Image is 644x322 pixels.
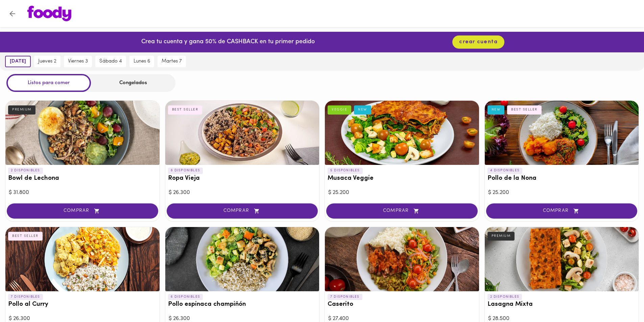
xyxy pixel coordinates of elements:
[487,168,523,174] p: 4 DISPONIBLES
[452,35,504,49] button: crear cuenta
[27,6,71,21] img: logo.png
[8,175,157,182] h3: Bowl de Lechona
[34,56,61,67] button: jueves 2
[168,105,202,114] div: BEST SELLER
[134,58,150,65] span: lunes 6
[486,203,638,219] button: COMPRAR
[38,58,56,65] span: jueves 2
[175,208,310,214] span: COMPRAR
[7,203,158,219] button: COMPRAR
[459,39,498,45] span: crear cuenta
[326,203,478,219] button: COMPRAR
[507,105,542,114] div: BEST SELLER
[168,168,203,174] p: 8 DISPONIBLES
[487,105,505,114] div: NEW
[328,294,362,300] p: 7 DISPONIBLES
[167,203,318,219] button: COMPRAR
[8,232,43,241] div: BEST SELLER
[328,105,351,114] div: VEGGIE
[141,38,315,47] p: Crea tu cuenta y gana 50% de CASHBACK en tu primer pedido
[64,56,92,67] button: viernes 3
[335,208,469,214] span: COMPRAR
[6,74,91,92] div: Listos para comer
[328,301,476,308] h3: Caserito
[9,189,156,197] div: $ 31.800
[68,58,88,65] span: viernes 3
[325,227,479,291] div: Caserito
[162,58,182,65] span: martes 7
[8,105,35,114] div: PREMIUM
[10,58,26,65] span: [DATE]
[165,101,319,165] div: Ropa Vieja
[15,208,150,214] span: COMPRAR
[328,168,363,174] p: 5 DISPONIBLES
[485,101,639,165] div: Pollo de la Nona
[165,227,319,291] div: Pollo espinaca champiñón
[158,56,186,67] button: martes 7
[487,232,515,241] div: PREMIUM
[328,189,476,197] div: $ 25.200
[8,168,43,174] p: 2 DISPONIBLES
[354,105,371,114] div: NEW
[169,189,316,197] div: $ 26.300
[8,294,43,300] p: 7 DISPONIBLES
[495,208,629,214] span: COMPRAR
[328,175,476,182] h3: Musaca Veggie
[168,294,203,300] p: 6 DISPONIBLES
[129,56,154,67] button: lunes 6
[325,101,479,165] div: Musaca Veggie
[488,189,636,197] div: $ 25.200
[487,301,636,308] h3: Lasagna Mixta
[91,74,175,92] div: Congelados
[95,56,126,67] button: sábado 4
[485,227,639,291] div: Lasagna Mixta
[5,56,31,67] button: [DATE]
[99,58,122,65] span: sábado 4
[4,5,21,22] button: Volver
[168,175,317,182] h3: Ropa Vieja
[487,175,636,182] h3: Pollo de la Nona
[5,227,160,291] div: Pollo al Curry
[8,301,157,308] h3: Pollo al Curry
[487,294,522,300] p: 2 DISPONIBLES
[168,301,317,308] h3: Pollo espinaca champiñón
[5,101,160,165] div: Bowl de Lechona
